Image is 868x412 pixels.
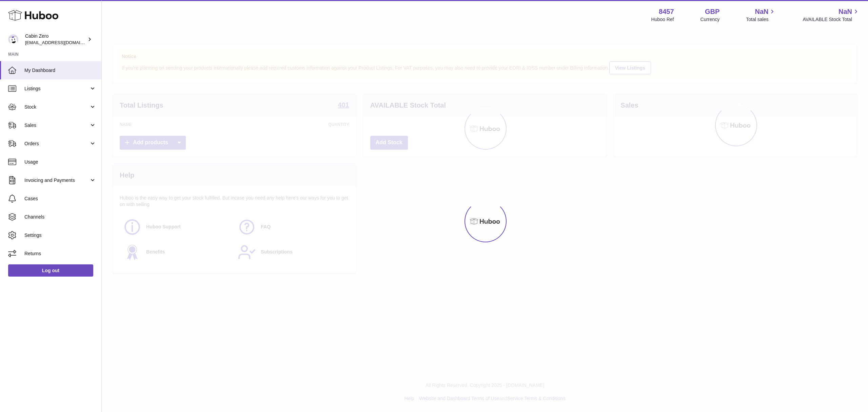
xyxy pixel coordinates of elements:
div: Cabin Zero [25,33,86,46]
span: Usage [24,159,96,165]
a: NaN AVAILABLE Stock Total [803,7,860,23]
span: Settings [24,232,96,239]
span: Total sales [746,16,776,23]
strong: GBP [705,7,719,16]
img: internalAdmin-8457@internal.huboo.com [8,34,18,44]
div: Huboo Ref [651,16,674,23]
span: Orders [24,141,89,147]
span: NaN [755,7,768,16]
a: Log out [8,264,93,277]
strong: 8457 [659,7,674,16]
span: Invoicing and Payments [24,177,89,184]
div: Currency [701,16,720,23]
span: Stock [24,104,89,110]
span: NaN [839,7,852,16]
span: My Dashboard [24,67,96,74]
a: NaN Total sales [746,7,776,23]
span: AVAILABLE Stock Total [803,16,860,23]
span: Sales [24,122,89,129]
span: Cases [24,195,96,202]
span: [EMAIL_ADDRESS][DOMAIN_NAME] [25,40,100,45]
span: Listings [24,86,89,92]
span: Channels [24,214,96,220]
span: Returns [24,250,96,257]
